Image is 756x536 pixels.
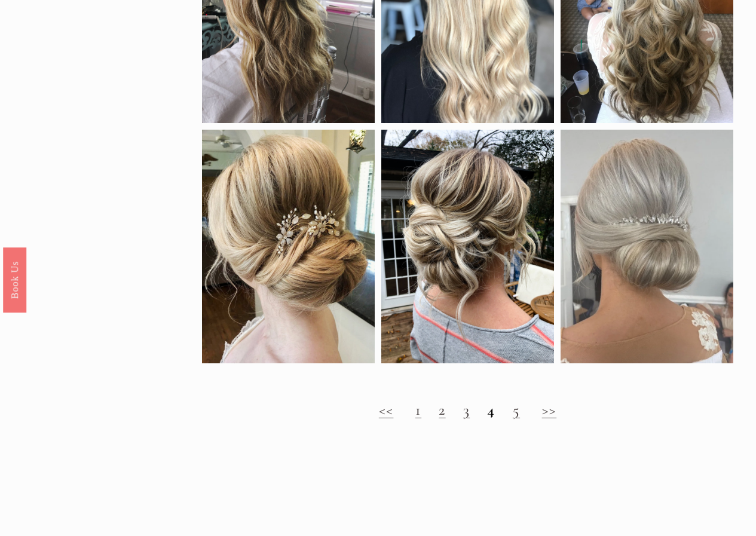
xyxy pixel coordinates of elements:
a: >> [542,400,557,419]
a: 1 [415,400,421,419]
strong: 4 [487,400,495,419]
a: << [379,400,394,419]
a: 5 [513,400,520,419]
a: Book Us [3,247,26,312]
a: 2 [439,400,445,419]
a: 3 [463,400,470,419]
